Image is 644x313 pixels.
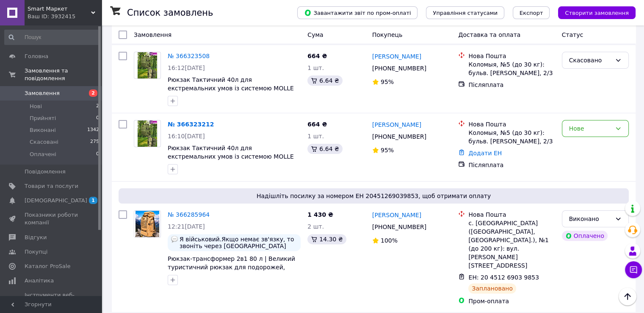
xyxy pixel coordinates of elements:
span: Статус [562,31,583,38]
span: Головна [25,53,48,60]
span: Аналітика [25,277,54,285]
div: Оплачено [562,231,608,241]
button: Управління статусами [426,6,504,19]
span: Прийняті [30,115,56,122]
span: Надішліть посилку за номером ЕН 20451269039853, щоб отримати оплату [122,192,625,200]
span: 100% [381,237,398,244]
button: Створити замовлення [558,6,636,19]
div: [PHONE_NUMBER] [370,221,428,233]
input: Пошук [4,30,100,45]
span: Показники роботи компанії [25,211,78,226]
span: 2 [96,103,99,110]
a: Створити замовлення [550,9,636,16]
span: 16:10[DATE] [168,133,205,140]
span: Відгуки [25,234,47,241]
span: Покупець [372,31,402,38]
span: Smart Маркет [28,5,91,13]
span: Виконані [30,126,56,134]
span: ЕН: 20 4512 6903 9853 [468,274,539,281]
a: [PERSON_NAME] [372,52,421,61]
span: 1 шт. [307,64,324,71]
div: с. [GEOGRAPHIC_DATA] ([GEOGRAPHIC_DATA], [GEOGRAPHIC_DATA].), №1 (до 200 кг): вул. [PERSON_NAME][... [468,219,555,270]
span: Створити замовлення [565,10,629,16]
span: 12:21[DATE] [168,223,205,230]
button: Завантажити звіт по пром-оплаті [297,6,417,19]
div: Пром-оплата [468,297,555,305]
div: [PHONE_NUMBER] [370,62,428,74]
div: Виконано [569,214,611,224]
button: Експорт [513,6,550,19]
a: Фото товару [134,120,161,147]
div: Ваш ID: 3932415 [28,13,102,20]
div: Коломыя, №5 (до 30 кг): бульв. [PERSON_NAME], 2/3 [468,129,555,145]
button: Наверх [619,288,636,305]
div: Нова Пошта [468,52,555,60]
div: Післяплата [468,161,555,169]
span: 95% [381,78,394,85]
a: Рюкзак Тактичний 40л для екстремальних умов із системою MOLLE Хакі [168,145,294,168]
span: Я військовий.Якщо немає зв'язку, то звоніть через [GEOGRAPHIC_DATA] [180,236,297,249]
div: [PHONE_NUMBER] [370,131,428,143]
a: [PERSON_NAME] [372,211,421,219]
a: № 366323508 [168,53,210,59]
div: Нова Пошта [468,120,555,129]
a: № 366285964 [168,211,210,218]
span: Покупці [25,248,47,256]
span: Інструменти веб-майстра та SEO [25,291,78,307]
span: Управління статусами [433,10,498,16]
div: 6.64 ₴ [307,144,342,154]
span: 16:12[DATE] [168,64,205,71]
a: № 366323212 [168,121,214,128]
a: [PERSON_NAME] [372,120,421,129]
span: Каталог ProSale [25,263,70,270]
a: Фото товару [134,52,161,79]
div: Скасовано [569,56,611,65]
div: Заплановано [468,283,516,293]
span: 2 шт. [307,223,324,230]
h1: Список замовлень [127,8,213,18]
div: Післяплата [468,81,555,89]
span: Оплачені [30,151,56,158]
span: 2 [89,89,97,97]
div: 14.30 ₴ [307,234,346,244]
span: Замовлення та повідомлення [25,67,102,82]
span: Товари та послуги [25,182,78,190]
span: 0 [96,151,99,158]
span: Замовлення [25,89,60,97]
span: Нові [30,103,42,110]
span: 1342 [87,126,99,134]
div: 6.64 ₴ [307,75,342,86]
div: Коломыя, №5 (до 30 кг): бульв. [PERSON_NAME], 2/3 [468,60,555,77]
img: Фото товару [138,120,158,147]
a: Фото товару [134,210,161,238]
img: Фото товару [138,52,158,78]
span: 1 [89,197,97,204]
span: 664 ₴ [307,121,327,128]
button: Чат з покупцем [625,261,642,278]
span: 275 [90,138,99,146]
span: 95% [381,147,394,154]
span: Завантажити звіт по пром-оплаті [304,9,411,17]
span: Доставка та оплата [458,31,520,38]
span: 1 430 ₴ [307,211,333,218]
span: Експорт [520,10,543,16]
a: Додати ЕН [468,150,502,156]
img: :speech_balloon: [171,236,178,243]
span: Cума [307,31,323,38]
span: 1 шт. [307,133,324,140]
span: 0 [96,115,99,122]
div: Нова Пошта [468,210,555,219]
a: Рюкзак Тактичний 40л для екстремальних умов із системою MOLLE Хакі [168,76,294,100]
span: [DEMOGRAPHIC_DATA] [25,197,87,204]
img: Фото товару [135,211,160,237]
span: Замовлення [134,31,171,38]
a: Рюкзак-трансформер 2в1 80 л | Великий туристичний рюкзак для подорожей, спорту, [GEOGRAPHIC_DATA]... [168,255,295,279]
span: 664 ₴ [307,53,327,59]
span: Повідомлення [25,168,66,176]
div: Нове [569,124,611,133]
span: Скасовані [30,138,58,146]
